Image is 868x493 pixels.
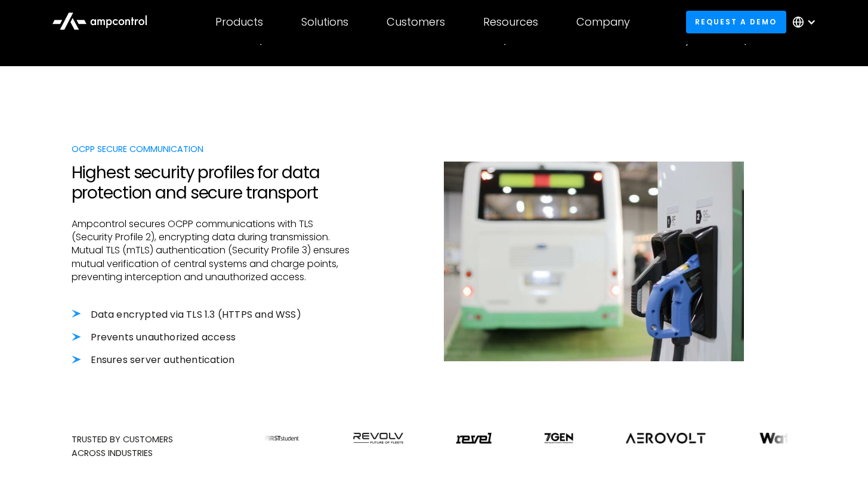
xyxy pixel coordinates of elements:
div: Resources [483,15,538,29]
div: OCPP Secure Communication [72,142,354,156]
div: Products [215,15,263,29]
div: Customers [387,15,445,29]
div: Solutions [301,15,348,29]
h2: Highest security profiles for data protection and secure transport [72,163,354,203]
li: Prevents unauthorized access [72,331,354,344]
a: Request a demo [686,11,786,33]
p: Ampcontrol secures OCPP communications with TLS (Security Profile 2), encrypting data during tran... [72,218,354,284]
img: truck driver in cabin close up on wheel [444,162,744,361]
div: Company [576,15,630,29]
div: Trusted By Customers Across Industries [72,433,246,460]
li: Data encrypted via TLS 1.3 (HTTPS and WSS) [72,308,354,321]
li: Ensures server authentication [72,354,354,367]
p: ‍ [72,377,354,390]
